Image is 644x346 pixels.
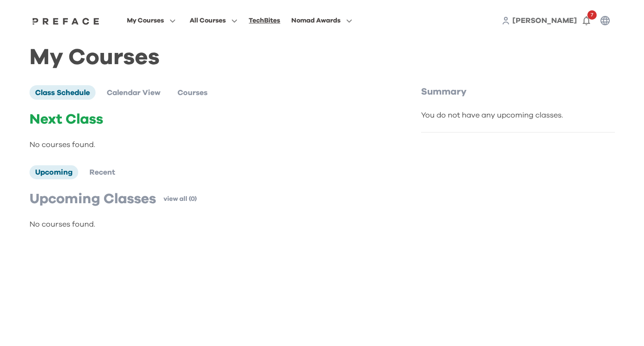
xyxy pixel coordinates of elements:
span: My Courses [127,15,164,26]
span: Upcoming [35,169,73,176]
div: TechBites [249,15,280,26]
p: Upcoming Classes [30,191,156,207]
span: [PERSON_NAME] [512,17,577,24]
p: No courses found. [30,219,382,230]
p: No courses found. [30,139,382,150]
button: Nomad Awards [289,15,355,27]
span: 7 [587,10,597,20]
span: Courses [178,89,207,96]
a: [PERSON_NAME] [512,15,577,26]
a: Preface Logo [30,17,102,24]
span: All Courses [190,15,226,26]
span: Nomad Awards [291,15,341,26]
span: Calendar View [107,89,161,96]
span: Class Schedule [35,89,90,96]
img: Preface Logo [30,17,102,25]
button: All Courses [187,15,240,27]
span: Recent [89,169,115,176]
div: You do not have any upcoming classes. [421,110,615,121]
a: view all (0) [163,194,197,204]
p: Summary [421,85,615,98]
button: 7 [577,11,596,30]
h1: My Courses [30,52,615,63]
button: My Courses [124,15,178,27]
p: Next Class [30,111,382,128]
